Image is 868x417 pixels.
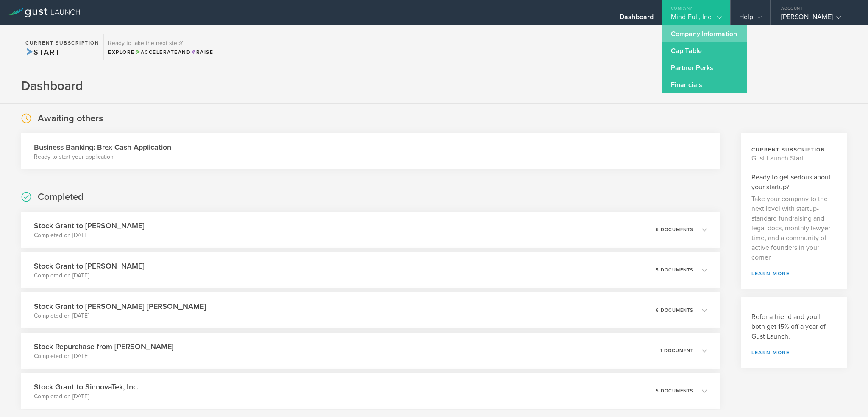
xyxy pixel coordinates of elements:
h2: Current Subscription [25,40,99,45]
iframe: Chat Widget [826,376,868,417]
span: Accelerate [135,49,178,55]
p: Take your company to the next level with startup-standard fundraising and legal docs, monthly law... [751,194,836,263]
span: Raise [191,49,213,55]
p: 1 document [660,348,693,353]
h3: Stock Grant to [PERSON_NAME] [PERSON_NAME] [34,301,206,312]
div: [PERSON_NAME] [781,13,853,25]
span: Start [25,48,60,57]
p: Completed on [DATE] [34,352,174,361]
div: Explore [108,48,213,56]
p: Ready to start your application [34,153,171,161]
a: Learn more [751,350,836,355]
h4: Gust Launch Start [751,154,836,163]
p: Completed on [DATE] [34,231,145,240]
p: Completed on [DATE] [34,392,139,401]
h3: Ready to take the next step? [108,40,213,46]
h2: Completed [38,191,83,203]
div: Ready to take the next step?ExploreAccelerateandRaise [103,34,217,60]
h3: Stock Grant to [PERSON_NAME] [34,220,145,231]
div: Dashboard [620,13,654,25]
div: Mind Full, Inc. [671,13,722,25]
p: 5 documents [656,268,693,272]
h2: Awaiting others [38,112,103,125]
a: learn more [751,271,836,276]
p: 5 documents [656,389,693,393]
div: Help [739,13,762,25]
p: Completed on [DATE] [34,271,145,280]
p: Completed on [DATE] [34,312,206,320]
h3: Refer a friend and you'll both get 15% off a year of Gust Launch. [751,312,836,341]
h3: Stock Grant to [PERSON_NAME] [34,260,145,271]
h3: Business Banking: Brex Cash Application [34,142,171,153]
h3: Stock Grant to SinnovaTek, Inc. [34,381,139,392]
h3: Ready to get serious about your startup? [751,173,836,192]
p: 6 documents [656,308,693,313]
p: 6 documents [656,227,693,232]
h3: current subscription [751,146,836,154]
span: and [135,49,191,55]
h3: Stock Repurchase from [PERSON_NAME] [34,341,174,352]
